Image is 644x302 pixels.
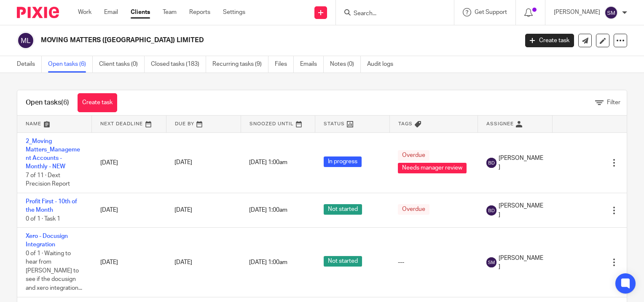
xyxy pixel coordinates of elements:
[475,9,507,15] span: Get Support
[174,259,192,265] span: [DATE]
[324,256,362,267] span: Not started
[324,204,362,215] span: Not started
[92,132,166,193] td: [DATE]
[26,173,70,187] span: 7 of 11 · Dext Precision Report
[324,156,362,167] span: In progress
[26,199,77,213] a: Profit First - 10th of the Month
[26,138,80,170] a: 2_Moving Matters_Management Accounts - Monthly - NEW
[223,8,245,16] a: Settings
[607,100,620,105] span: Filter
[99,56,145,73] a: Client tasks (0)
[499,254,544,271] span: [PERSON_NAME]
[353,10,429,18] input: Search
[486,205,496,216] img: svg%3E
[398,163,467,173] span: Needs manager review
[174,160,192,166] span: [DATE]
[398,204,429,215] span: Overdue
[367,56,400,73] a: Audit logs
[398,150,429,161] span: Overdue
[398,121,413,126] span: Tags
[249,259,287,265] span: [DATE] 1:00am
[26,216,60,222] span: 0 of 1 · Task 1
[61,99,69,106] span: (6)
[131,8,150,16] a: Clients
[174,207,192,213] span: [DATE]
[78,8,91,16] a: Work
[151,56,206,73] a: Closed tasks (183)
[525,34,574,47] a: Create task
[104,8,118,16] a: Email
[17,32,35,49] img: svg%3E
[554,8,600,16] p: [PERSON_NAME]
[249,160,287,166] span: [DATE] 1:00am
[486,158,496,168] img: svg%3E
[300,56,324,73] a: Emails
[275,56,294,73] a: Files
[499,154,544,171] span: [PERSON_NAME]
[189,8,210,16] a: Reports
[41,36,418,45] h2: MOVING MATTERS ([GEOGRAPHIC_DATA]) LIMITED
[17,56,42,73] a: Details
[250,121,294,126] span: Snoozed Until
[212,56,268,73] a: Recurring tasks (9)
[26,251,82,291] span: 0 of 1 · Waiting to hear from [PERSON_NAME] to see if the docusign and xero integration...
[26,233,68,248] a: Xero - Docusign Integration
[324,121,345,126] span: Status
[17,7,59,18] img: Pixie
[330,56,361,73] a: Notes (0)
[92,228,166,297] td: [DATE]
[604,6,618,19] img: svg%3E
[249,207,287,213] span: [DATE] 1:00am
[398,258,469,267] div: ---
[26,98,69,107] h1: Open tasks
[48,56,93,73] a: Open tasks (6)
[78,93,117,112] a: Create task
[486,257,496,267] img: svg%3E
[92,193,166,227] td: [DATE]
[163,8,177,16] a: Team
[499,202,544,219] span: [PERSON_NAME]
